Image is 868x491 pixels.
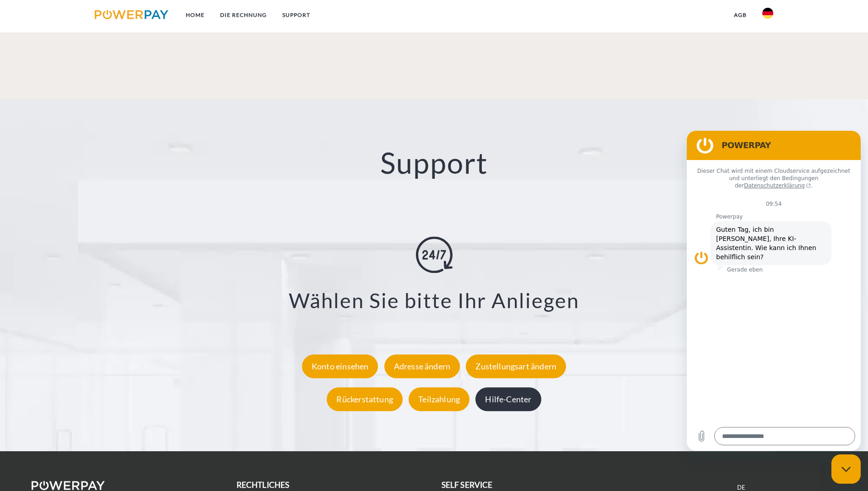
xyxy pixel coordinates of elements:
iframe: Schaltfläche zum Öffnen des Messaging-Fensters; Konversation läuft [831,454,861,484]
div: Rückerstattung [327,387,403,411]
b: self service [442,480,493,490]
a: Rückerstattung [324,394,405,404]
div: Konto einsehen [302,354,378,378]
div: Hilfe-Center [475,387,541,411]
img: logo-powerpay-white.svg [32,481,105,490]
a: Home [178,7,212,23]
a: Teilzahlung [406,394,472,404]
div: Teilzahlung [409,387,469,411]
a: Hilfe-Center [473,394,543,404]
a: Adresse ändern [382,361,463,371]
img: de [762,8,773,19]
a: Konto einsehen [300,361,381,371]
img: logo-powerpay.svg [95,10,168,19]
a: agb [726,7,755,23]
a: Zustellungsart ändern [464,361,568,371]
div: Adresse ändern [384,354,460,378]
a: DIE RECHNUNG [212,7,275,23]
h3: Wählen Sie bitte Ihr Anliegen [55,288,813,314]
a: SUPPORT [275,7,318,23]
iframe: Messaging-Fenster [687,131,861,451]
h2: Support [43,145,825,181]
img: online-shopping.svg [416,237,453,273]
b: rechtliches [237,480,290,490]
div: Zustellungsart ändern [466,354,566,378]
